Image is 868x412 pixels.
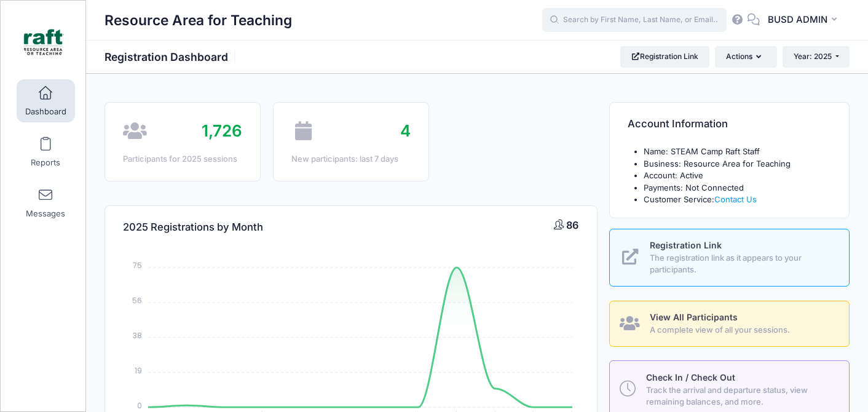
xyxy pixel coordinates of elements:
[650,252,835,276] span: The registration link as it appears to your participants.
[768,13,827,26] span: BUSD ADMIN
[133,330,142,341] tspan: 38
[650,312,738,322] span: View All Participants
[202,121,242,140] span: 1,726
[715,46,776,67] button: Actions
[133,260,142,271] tspan: 75
[1,13,87,71] a: Resource Area for Teaching
[17,181,75,224] a: Messages
[609,301,850,347] a: View All Participants A complete view of all your sessions.
[646,372,735,382] span: Check In / Check Out
[542,8,727,33] input: Search by First Name, Last Name, or Email...
[628,107,728,142] h4: Account Information
[17,130,75,173] a: Reports
[137,400,142,411] tspan: 0
[566,219,578,231] span: 86
[644,158,831,170] li: Business: Resource Area for Teaching
[400,121,411,140] span: 4
[21,19,67,65] img: Resource Area for Teaching
[135,365,142,376] tspan: 19
[105,6,292,34] h1: Resource Area for Teaching
[105,50,239,63] h1: Registration Dashboard
[291,153,411,165] div: New participants: last 7 days
[644,182,831,194] li: Payments: Not Connected
[646,384,835,408] span: Track the arrival and departure status, view remaining balances, and more.
[714,194,757,204] a: Contact Us
[26,208,65,219] span: Messages
[132,295,142,306] tspan: 56
[123,210,263,245] h4: 2025 Registrations by Month
[760,6,850,34] button: BUSD ADMIN
[123,153,242,165] div: Participants for 2025 sessions
[609,229,850,287] a: Registration Link The registration link as it appears to your participants.
[644,194,831,206] li: Customer Service:
[794,52,832,61] span: Year: 2025
[620,46,709,67] a: Registration Link
[650,324,835,336] span: A complete view of all your sessions.
[650,240,722,250] span: Registration Link
[644,146,831,158] li: Name: STEAM Camp Raft Staff
[783,46,850,67] button: Year: 2025
[644,170,831,182] li: Account: Active
[31,157,60,168] span: Reports
[17,79,75,122] a: Dashboard
[25,106,66,117] span: Dashboard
